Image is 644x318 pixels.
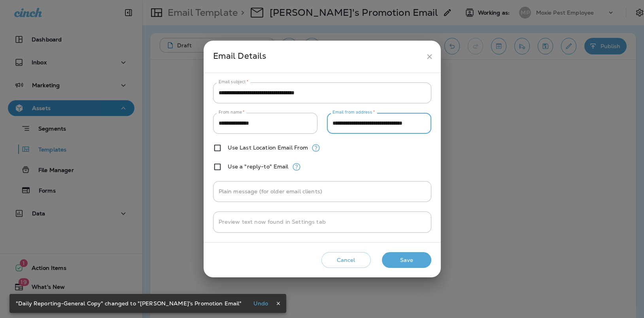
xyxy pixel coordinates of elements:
[228,163,289,170] label: Use a "reply-to" Email
[228,144,308,151] label: Use Last Location Email From
[219,109,245,115] label: From name
[321,252,371,268] button: Cancel
[16,296,242,311] div: "Daily Reporting-General Copy" changed to "[PERSON_NAME]'s Promotion Email"
[422,49,437,64] button: close
[253,300,268,307] p: Undo
[219,79,249,85] label: Email subject
[382,252,431,268] button: Save
[332,109,375,115] label: Email from address
[213,49,422,64] div: Email Details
